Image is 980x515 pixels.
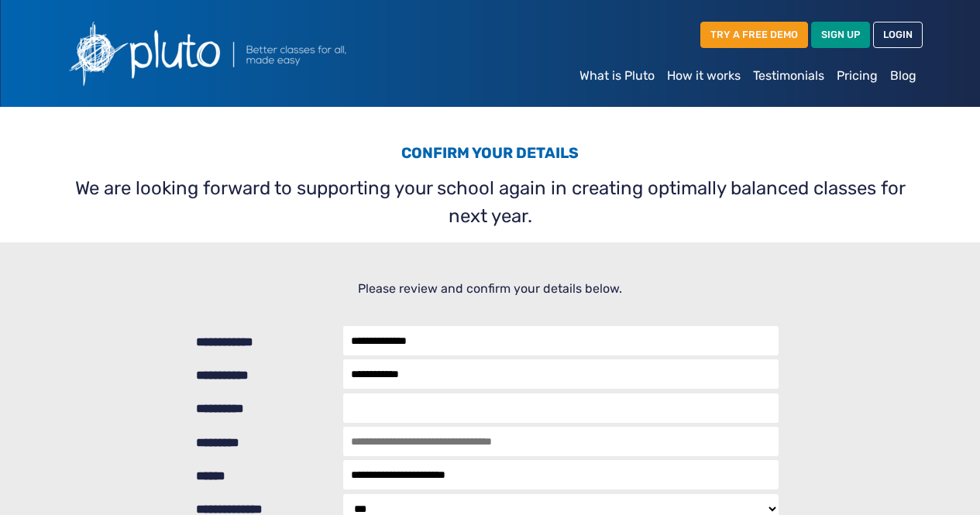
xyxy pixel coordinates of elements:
a: SIGN UP [811,22,870,47]
a: Blog [884,60,923,91]
img: Pluto logo with the text Better classes for all, made easy [58,12,430,94]
p: We are looking forward to supporting your school again in creating optimally balanced classes for... [67,174,913,230]
a: LOGIN [873,22,923,47]
a: Testimonials [747,60,830,91]
a: TRY A FREE DEMO [700,22,808,47]
a: What is Pluto [573,60,661,91]
h3: Confirm your details [67,144,913,168]
a: How it works [661,60,747,91]
a: Pricing [830,60,884,91]
p: Please review and confirm your details below. [67,280,913,298]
